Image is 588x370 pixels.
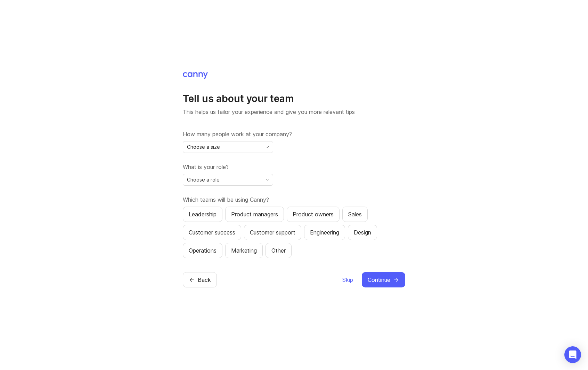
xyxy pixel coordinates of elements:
div: toggle menu [183,141,273,153]
span: Back [198,276,211,284]
button: Marketing [225,243,263,258]
button: Back [183,272,217,287]
svg: toggle icon [262,177,273,183]
div: Open Intercom Messenger [564,346,581,363]
div: Customer success [189,228,235,237]
button: Product managers [225,207,284,222]
button: Product owners [287,207,340,222]
span: Skip [342,276,353,284]
div: Customer support [250,228,295,237]
button: Leadership [183,207,222,222]
button: Sales [342,207,368,222]
label: Which teams will be using Canny? [183,195,405,204]
span: Choose a role [187,176,220,184]
h1: Tell us about your team [183,92,405,105]
svg: toggle icon [262,144,273,150]
p: This helps us tailor your experience and give you more relevant tips [183,108,405,116]
span: Choose a size [187,143,220,151]
div: Sales [348,210,362,218]
img: Canny Home [183,72,208,79]
button: Operations [183,243,222,258]
label: How many people work at your company? [183,130,405,138]
button: Skip [342,272,353,287]
button: Engineering [304,225,345,240]
label: What is your role? [183,163,405,171]
span: Continue [368,276,390,284]
div: Leadership [189,210,217,218]
div: Operations [189,246,217,255]
div: Engineering [310,228,339,237]
button: Customer support [244,225,301,240]
div: Design [354,228,371,237]
div: Marketing [231,246,257,255]
div: Other [271,246,286,255]
button: Other [266,243,292,258]
button: Design [348,225,377,240]
button: Customer success [183,225,241,240]
div: toggle menu [183,174,273,186]
div: Product managers [231,210,278,218]
div: Product owners [293,210,334,218]
button: Continue [362,272,405,287]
